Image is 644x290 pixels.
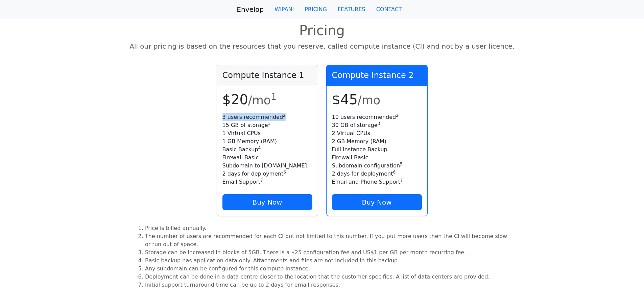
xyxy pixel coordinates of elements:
sup: 2 [396,113,399,118]
sup: 4 [258,146,261,150]
li: Initial support turnaround time can be up to 2 days for email responses. [145,281,510,289]
li: Firewall Basic [332,154,422,162]
sup: 2 [283,113,286,118]
h1: $45 [332,91,422,108]
li: 1 Virtual CPUs [222,129,312,137]
h1: Pricing [5,22,639,38]
li: Firewall Basic [222,154,312,162]
li: Deployment can be done in a data centre closer to the location that the customer specifies. A lis... [145,273,510,281]
sup: 7 [400,178,403,183]
a: Buy Now [222,194,312,210]
a: Buy Now [332,194,422,210]
p: All our pricing is based on the resources that you reserve, called compute instance (CI) and not ... [5,41,639,51]
li: Subdomain to [DOMAIN_NAME] [222,162,312,170]
li: Email Support [222,178,312,186]
sup: 6 [283,170,286,175]
li: Basic Backup [222,146,312,154]
sup: 6 [393,170,396,175]
li: Any subdomain can be configured for this compute instance. [145,265,510,273]
li: Basic backup has application data only. Attachments and files are not included in this backup. [145,257,510,265]
li: 30 GB of storage [332,121,422,129]
small: /mo [358,94,380,107]
a: FEATURES [332,3,371,16]
sup: 5 [400,162,403,166]
a: WIPANI [269,3,299,16]
a: PRICING [299,3,332,16]
sup: 3 [268,121,271,126]
li: 2 Virtual CPUs [332,129,422,137]
li: 2 days for deployment [222,170,312,178]
h4: Compute Instance 1 [222,71,312,80]
a: CONTACT [371,3,407,16]
li: 2 days for deployment [332,170,422,178]
small: /mo [248,94,277,107]
h4: Compute Instance 2 [332,71,422,80]
li: Price is billed annually. [145,224,510,232]
li: Full Instance Backup [332,146,422,154]
li: 10 users recommended [332,113,422,121]
li: 15 GB of storage [222,121,312,129]
li: Email and Phone Support [332,178,422,186]
li: Subdomain configuration [332,162,422,170]
li: 2 GB Memory (RAM) [332,137,422,146]
sup: 1 [271,92,277,102]
sup: 7 [260,178,263,183]
li: The number of users are recommended for each CI but not limited to this number. If you put more u... [145,232,510,248]
h1: $20 [222,91,312,108]
li: Storage can be increased in blocks of 5GB. There is a $25 configuration fee and US$1 per GB per m... [145,248,510,257]
a: Envelop [237,3,264,16]
sup: 3 [378,121,380,126]
li: 1 GB Memory (RAM) [222,137,312,146]
li: 3 users recommended [222,113,312,121]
